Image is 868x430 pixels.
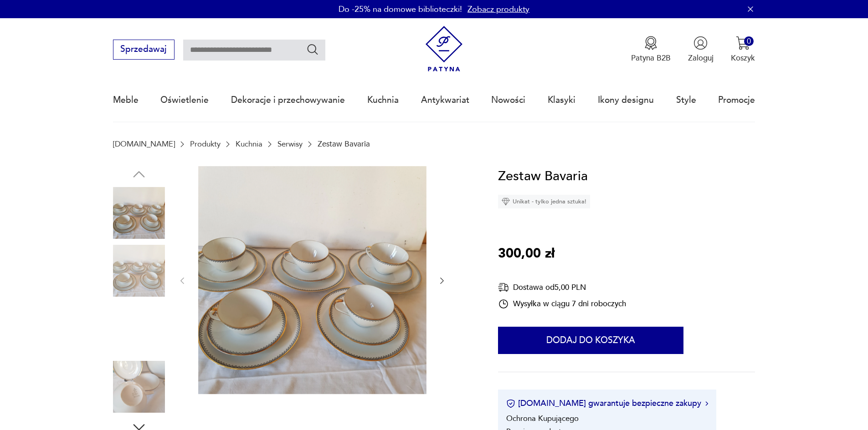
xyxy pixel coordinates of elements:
[113,245,165,297] img: Zdjęcie produktu Zestaw Bavaria
[113,187,165,239] img: Zdjęcie produktu Zestaw Bavaria
[113,140,175,148] a: [DOMAIN_NAME]
[688,36,714,63] button: Zaloguj
[306,43,319,56] button: Szukaj
[631,36,671,63] button: Patyna B2B
[198,166,426,394] img: Zdjęcie produktu Zestaw Bavaria
[498,166,588,187] h1: Zestaw Bavaria
[421,26,467,72] img: Patyna - sklep z meblami i dekoracjami vintage
[548,79,575,121] a: Klasyki
[498,327,683,354] button: Dodaj do koszyka
[731,36,755,63] button: 0Koszyk
[498,243,555,264] p: 300,00 zł
[736,36,750,50] img: Ikona koszyka
[498,298,626,309] div: Wysyłka w ciągu 7 dni roboczych
[631,36,671,63] a: Ikona medaluPatyna B2B
[113,40,175,60] button: Sprzedawaj
[506,413,579,424] li: Ochrona Kupującego
[491,79,525,121] a: Nowości
[498,282,509,293] img: Ikona dostawy
[339,4,462,15] p: Do -25% na domowe biblioteczki!
[506,398,708,409] button: [DOMAIN_NAME] gwarantuje bezpieczne zakupy
[502,197,510,206] img: Ikona diamentu
[113,361,165,413] img: Zdjęcie produktu Zestaw Bavaria
[598,79,654,121] a: Ikony designu
[498,195,590,208] div: Unikat - tylko jedna sztuka!
[113,46,175,54] a: Sprzedawaj
[731,53,755,63] p: Koszyk
[231,79,345,121] a: Dekoracje i przechowywanie
[705,401,708,406] img: Ikona strzałki w prawo
[506,399,515,408] img: Ikona certyfikatu
[744,36,754,46] div: 0
[113,79,139,121] a: Meble
[676,79,696,121] a: Style
[277,140,303,148] a: Serwisy
[693,36,708,50] img: Ikonka użytkownika
[644,36,658,50] img: Ikona medalu
[467,4,529,15] a: Zobacz produkty
[718,79,755,121] a: Promocje
[236,140,262,148] a: Kuchnia
[688,53,714,63] p: Zaloguj
[318,140,370,148] p: Zestaw Bavaria
[190,140,221,148] a: Produkty
[421,79,469,121] a: Antykwariat
[498,282,626,293] div: Dostawa od 5,00 PLN
[113,303,165,355] img: Zdjęcie produktu Zestaw Bavaria
[367,79,399,121] a: Kuchnia
[160,79,209,121] a: Oświetlenie
[631,53,671,63] p: Patyna B2B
